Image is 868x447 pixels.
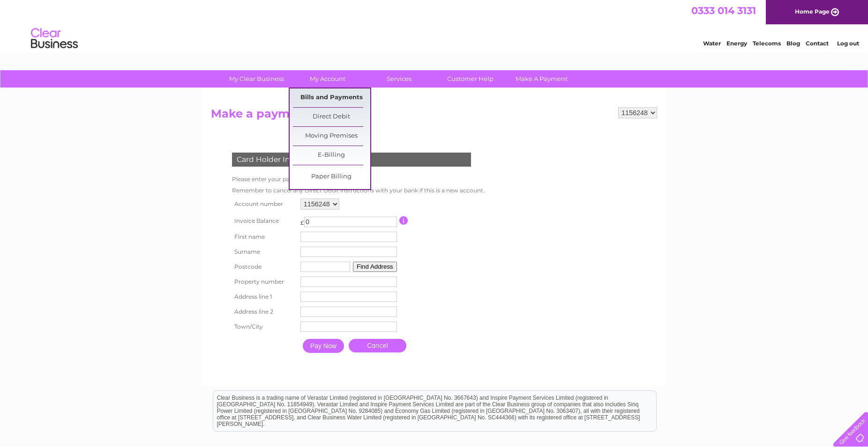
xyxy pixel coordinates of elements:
th: Address line 2 [230,304,298,319]
button: Find Address [353,262,397,272]
a: My Account [289,70,367,88]
th: Account number [230,196,298,212]
a: Energy [726,40,747,47]
th: Invoice Balance [230,212,298,229]
a: Telecoms [753,40,781,47]
a: Moving Premises [293,127,370,146]
a: My Clear Business [218,70,295,88]
a: Contact [806,40,829,47]
th: Address line 1 [230,289,298,304]
a: 0333 014 3131 [691,5,756,16]
a: Direct Debit [293,108,370,126]
a: Water [703,40,721,47]
th: Property number [230,274,298,289]
th: Postcode [230,259,298,274]
td: Remember to cancel any Direct Debit instructions with your bank if this is a new account. [230,185,487,196]
div: Clear Business is a trading name of Verastar Limited (registered in [GEOGRAPHIC_DATA] No. 3667643... [213,5,656,45]
th: Surname [230,244,298,259]
td: £ [300,214,304,226]
a: Make A Payment [503,70,580,88]
td: Please enter your payment card details below. [230,174,487,185]
th: First name [230,229,298,244]
h2: Make a payment [211,107,657,125]
input: Pay Now [303,339,344,353]
a: Services [360,70,438,88]
img: logo.png [30,24,78,53]
a: E-Billing [293,146,370,165]
a: Bills and Payments [293,88,370,107]
div: Card Holder Information [232,153,471,167]
input: Information [399,216,408,225]
a: Blog [786,40,800,47]
a: Paper Billing [293,168,370,186]
a: Customer Help [432,70,509,88]
a: Log out [837,40,859,47]
th: Town/City [230,319,298,334]
a: Cancel [349,339,406,352]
